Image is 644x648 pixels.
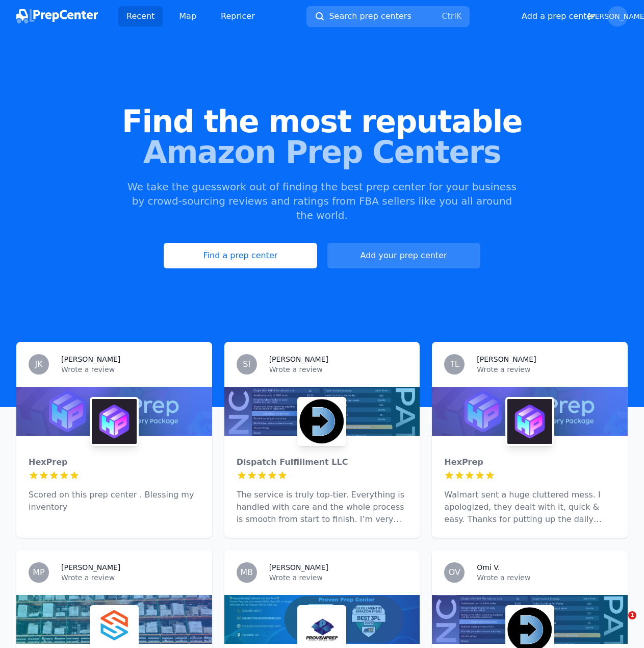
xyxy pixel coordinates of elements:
[444,489,615,526] p: Walmart sent a huge cluttered mess. I apologized, they dealt with it, quick & easy. Thanks for pu...
[507,399,552,444] img: HexPrep
[224,342,420,538] a: SI[PERSON_NAME]Wrote a reviewDispatch Fulfillment LLCDispatch Fulfillment LLCThe service is truly...
[628,611,636,619] span: 1
[269,572,408,583] p: Wrote a review
[118,6,163,27] a: Recent
[29,489,200,513] p: Scored on this prep center . Blessing my inventory
[16,137,628,167] span: Amazon Prep Centers
[432,342,628,538] a: TL[PERSON_NAME]Wrote a reviewHexPrepHexPrepWalmart sent a huge cluttered mess. I apologized, they...
[327,243,480,268] button: Add your prep center
[164,243,317,268] a: Find a prep center
[269,364,408,375] p: Wrote a review
[16,342,212,538] a: JK[PERSON_NAME]Wrote a reviewHexPrepHexPrepScored on this prep center . Blessing my inventory
[477,354,536,364] h3: [PERSON_NAME]
[477,562,500,572] h3: Omi V.
[16,106,628,137] span: Find the most reputable
[29,456,200,468] div: HexPrep
[35,360,42,368] span: JK
[607,611,632,636] iframe: Intercom live chat
[61,354,120,364] h3: [PERSON_NAME]
[306,6,470,27] button: Search prep centersCtrlK
[456,11,462,21] kbd: K
[444,456,615,468] div: HexPrep
[329,10,411,22] span: Search prep centers
[450,360,459,368] span: TL
[299,399,344,444] img: Dispatch Fulfillment LLC
[240,568,253,577] span: MB
[61,562,120,572] h3: [PERSON_NAME]
[269,562,328,572] h3: [PERSON_NAME]
[61,572,200,583] p: Wrote a review
[269,354,328,364] h3: [PERSON_NAME]
[522,10,595,22] button: Add a prep center
[237,489,408,526] p: The service is truly top-tier. Everything is handled with care and the whole process is smooth fr...
[243,360,250,368] span: SI
[607,6,628,27] button: [PERSON_NAME]
[16,9,98,23] img: PrepCenter
[442,11,456,21] kbd: Ctrl
[477,572,615,583] p: Wrote a review
[237,456,408,468] div: Dispatch Fulfillment LLC
[171,6,204,27] a: Map
[61,364,200,375] p: Wrote a review
[126,180,518,222] p: We take the guesswork out of finding the best prep center for your business by crowd-sourcing rev...
[449,568,460,577] span: OV
[477,364,615,375] p: Wrote a review
[213,6,263,27] a: Repricer
[92,399,137,444] img: HexPrep
[33,568,44,577] span: MP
